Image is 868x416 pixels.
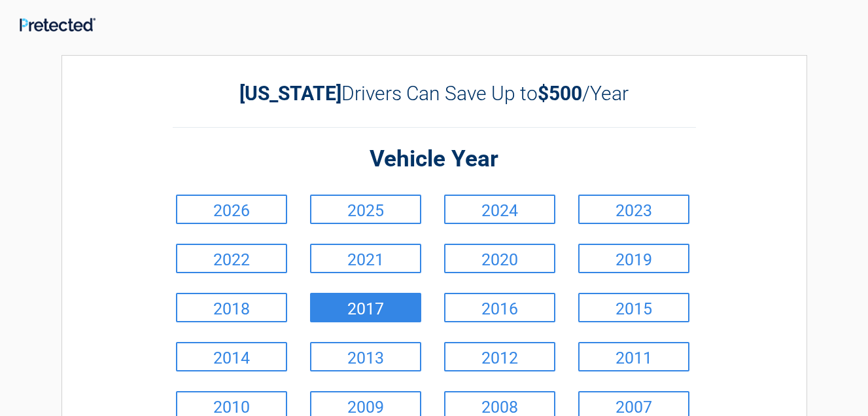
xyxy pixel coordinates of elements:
h2: Drivers Can Save Up to /Year [173,82,696,105]
a: 2020 [444,244,555,273]
a: 2013 [310,342,421,371]
b: $500 [538,82,582,105]
a: 2019 [578,244,689,273]
b: [US_STATE] [239,82,341,105]
a: 2026 [176,195,287,224]
a: 2025 [310,195,421,224]
a: 2024 [444,195,555,224]
a: 2014 [176,342,287,371]
a: 2021 [310,244,421,273]
h2: Vehicle Year [173,144,696,175]
a: 2022 [176,244,287,273]
a: 2011 [578,342,689,371]
a: 2023 [578,195,689,224]
a: 2018 [176,293,287,322]
img: Main Logo [20,18,95,31]
a: 2017 [310,293,421,322]
a: 2012 [444,342,555,371]
a: 2015 [578,293,689,322]
a: 2016 [444,293,555,322]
